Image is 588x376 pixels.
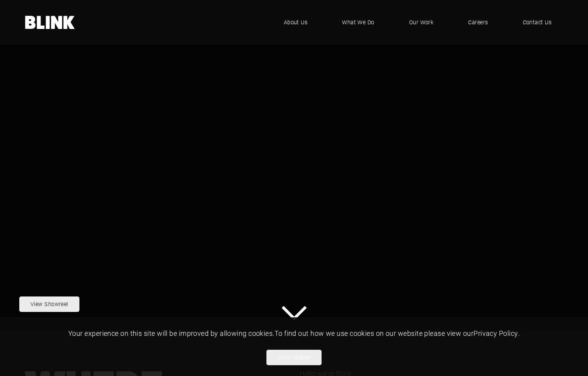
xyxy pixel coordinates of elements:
span: What We Do [342,18,374,27]
a: What We Do [330,11,386,34]
a: About Us [272,11,319,34]
span: Your experience on this site will be improved by allowing cookies. To find out how we use cookies... [68,329,520,338]
span: Careers [468,18,488,27]
span: Contact Us [523,18,552,27]
a: Contact Us [511,11,563,34]
a: Home [25,16,75,29]
a: Careers [457,11,499,34]
a: View Showreel [19,296,79,312]
a: Privacy Policy [473,329,518,338]
nobr: View Showreel [30,300,68,308]
a: Our Work [398,11,445,34]
button: Allow cookies [266,350,322,365]
span: About Us [284,18,308,27]
span: Our Work [409,18,434,27]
